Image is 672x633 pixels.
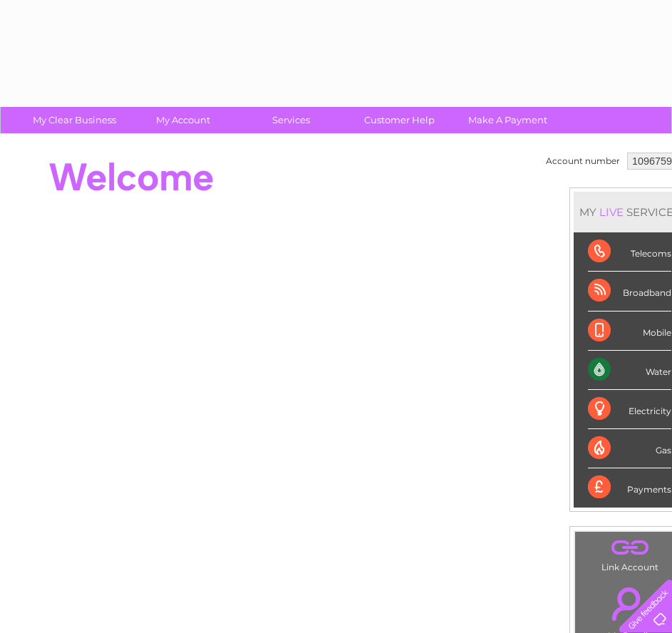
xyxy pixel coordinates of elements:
[542,149,624,173] td: Account number
[588,232,671,272] div: Telecoms
[588,429,671,468] div: Gas
[588,468,671,507] div: Payments
[16,107,133,133] a: My Clear Business
[341,107,458,133] a: Customer Help
[588,312,671,351] div: Mobile
[449,107,567,133] a: Make A Payment
[232,107,350,133] a: Services
[588,351,671,390] div: Water
[588,390,671,429] div: Electricity
[596,205,626,219] div: LIVE
[124,107,242,133] a: My Account
[588,272,671,311] div: Broadband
